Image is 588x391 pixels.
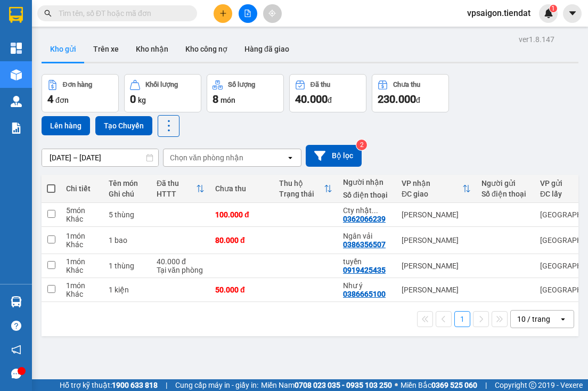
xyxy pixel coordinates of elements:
[215,210,268,219] div: 100.000 đ
[95,116,152,135] button: Tạo Chuyến
[529,381,536,389] span: copyright
[112,381,158,389] strong: 1900 633 818
[289,74,366,112] button: Đã thu40.000đ
[157,257,205,266] div: 40.000 đ
[568,9,577,18] span: caret-down
[66,206,98,215] div: 5 món
[402,179,462,188] div: VP nhận
[42,36,85,62] button: Kho gửi
[219,10,227,17] span: plus
[109,286,146,294] div: 1 kiện
[145,81,178,88] div: Khối lượng
[343,178,391,186] div: Người nhận
[127,36,177,62] button: Kho nhận
[544,9,553,18] img: icon-new-feature
[396,175,476,203] th: Toggle SortBy
[286,153,295,162] svg: open
[11,296,22,307] img: warehouse-icon
[244,10,251,17] span: file-add
[59,7,184,19] input: Tìm tên, số ĐT hoặc mã đơn
[343,191,391,199] div: Số điện thoại
[343,215,386,223] div: 0362066239
[42,74,119,112] button: Đơn hàng4đơn
[109,236,146,245] div: 1 bao
[263,4,282,23] button: aim
[239,4,257,23] button: file-add
[279,190,324,198] div: Trạng thái
[378,93,416,105] span: 230.000
[11,321,21,331] span: question-circle
[42,116,90,135] button: Lên hàng
[66,266,98,274] div: Khác
[66,232,98,240] div: 1 món
[343,232,391,240] div: Ngân vải
[356,140,367,150] sup: 2
[177,36,236,62] button: Kho công nợ
[459,6,539,20] span: vpsaigon.tiendat
[215,286,268,294] div: 50.000 đ
[213,93,218,105] span: 8
[261,379,392,391] span: Miền Nam
[66,281,98,290] div: 1 món
[11,369,21,379] span: message
[402,236,471,245] div: [PERSON_NAME]
[214,4,232,23] button: plus
[550,5,557,12] sup: 1
[343,206,391,215] div: Cty nhật quang
[551,5,555,12] span: 1
[47,93,53,105] span: 4
[402,262,471,270] div: [PERSON_NAME]
[175,379,258,391] span: Cung cấp máy in - giấy in:
[274,175,338,203] th: Toggle SortBy
[11,96,22,107] img: warehouse-icon
[11,123,22,134] img: solution-icon
[343,281,391,290] div: Như ý
[228,81,255,88] div: Số lượng
[485,379,487,391] span: |
[559,315,567,323] svg: open
[109,262,146,270] div: 1 thùng
[343,290,386,298] div: 0386665100
[66,184,98,193] div: Chi tiết
[401,379,477,391] span: Miền Bắc
[215,236,268,245] div: 80.000 đ
[215,184,268,193] div: Chưa thu
[66,290,98,298] div: Khác
[42,149,158,166] input: Select a date range.
[343,266,386,274] div: 0919425435
[343,240,386,249] div: 0386356507
[63,81,92,88] div: Đơn hàng
[11,43,22,54] img: dashboard-icon
[44,10,52,17] span: search
[60,379,158,391] span: Hỗ trợ kỹ thuật:
[9,7,23,23] img: logo-vxr
[372,206,378,215] span: ...
[279,179,324,188] div: Thu hộ
[563,4,582,23] button: caret-down
[109,190,146,198] div: Ghi chú
[130,93,136,105] span: 0
[402,210,471,219] div: [PERSON_NAME]
[11,69,22,80] img: warehouse-icon
[85,36,127,62] button: Trên xe
[481,190,529,198] div: Số điện thoại
[431,381,477,389] strong: 0369 525 060
[311,81,330,88] div: Đã thu
[295,381,392,389] strong: 0708 023 035 - 0935 103 250
[66,215,98,223] div: Khác
[416,96,420,104] span: đ
[157,179,196,188] div: Đã thu
[157,190,196,198] div: HTTT
[166,379,167,391] span: |
[170,152,243,163] div: Chọn văn phòng nhận
[236,36,298,62] button: Hàng đã giao
[151,175,210,203] th: Toggle SortBy
[207,74,284,112] button: Số lượng8món
[395,383,398,387] span: ⚪️
[306,145,362,167] button: Bộ lọc
[124,74,201,112] button: Khối lượng0kg
[55,96,69,104] span: đơn
[454,311,470,327] button: 1
[109,179,146,188] div: Tên món
[517,314,550,324] div: 10 / trang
